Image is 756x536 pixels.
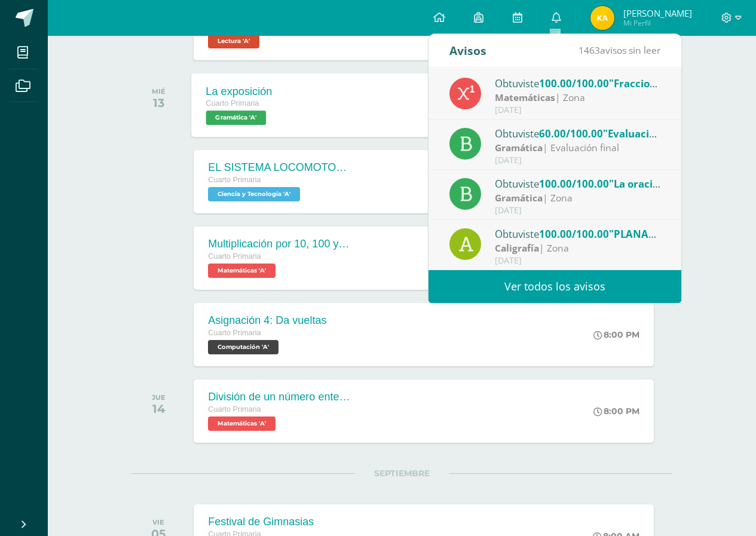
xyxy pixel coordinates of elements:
div: | Zona [495,91,661,105]
div: Obtuviste en [495,176,661,191]
span: avisos sin leer [579,44,660,57]
strong: Gramática [495,191,543,204]
span: "La oración" [609,177,670,191]
div: [DATE] [495,206,661,216]
div: Avisos [449,34,486,67]
div: Obtuviste en [495,125,661,141]
span: Computación 'A' [208,340,278,354]
div: EL SISTEMA LOCOMOTOR /GUIA 3 [208,161,351,174]
div: [DATE] [495,105,661,115]
span: Gramática 'A' [206,111,267,125]
span: Matemáticas 'A' [208,264,276,278]
span: Lectura 'A' [208,34,259,48]
div: JUE [152,393,166,402]
div: División de un número entero por un número con decimales [208,391,351,403]
span: 1463 [579,44,600,57]
div: VIE [151,518,166,526]
span: Ciencia y Tecnología 'A' [208,187,300,201]
div: 14 [152,402,166,416]
span: Cuarto Primaria [208,176,261,184]
div: 8:00 PM [593,406,639,416]
img: 6e1c79531bb9e4b390ca0280c9e69563.png [590,6,614,30]
span: Cuarto Primaria [208,252,261,261]
span: 60.00/100.00 [539,127,603,140]
span: Cuarto Primaria [208,405,261,414]
div: | Evaluación final [495,141,661,155]
div: | Zona [495,191,661,205]
span: SEPTIEMBRE [355,468,449,479]
div: Obtuviste en [495,226,661,241]
div: Asignación 4: Da vueltas [208,314,326,327]
div: 13 [152,96,166,110]
span: 100.00/100.00 [539,76,609,90]
div: 8:00 PM [593,329,639,340]
div: [DATE] [495,155,661,166]
span: "Fracciones decimales" [609,76,724,90]
span: 100.00/100.00 [539,177,609,191]
strong: Gramática [495,141,543,154]
span: [PERSON_NAME] [623,7,692,19]
div: [DATE] [495,256,661,266]
strong: Matemáticas [495,91,555,104]
div: Obtuviste en [495,75,661,91]
span: Matemáticas 'A' [208,416,276,431]
span: Cuarto Primaria [208,329,261,337]
div: Festival de Gimnasias [208,516,314,528]
div: Multiplicación por 10, 100 y 1000 [208,238,351,250]
a: Ver todos los avisos [428,270,681,303]
span: 100.00/100.00 [539,227,609,241]
div: La exposición [206,85,273,97]
span: Mi Perfil [623,18,692,28]
div: | Zona [495,241,661,255]
span: Cuarto Primaria [206,99,259,108]
div: MIÉ [152,87,166,96]
span: "Evaluación final" [603,127,691,140]
strong: Caligrafía [495,241,539,255]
